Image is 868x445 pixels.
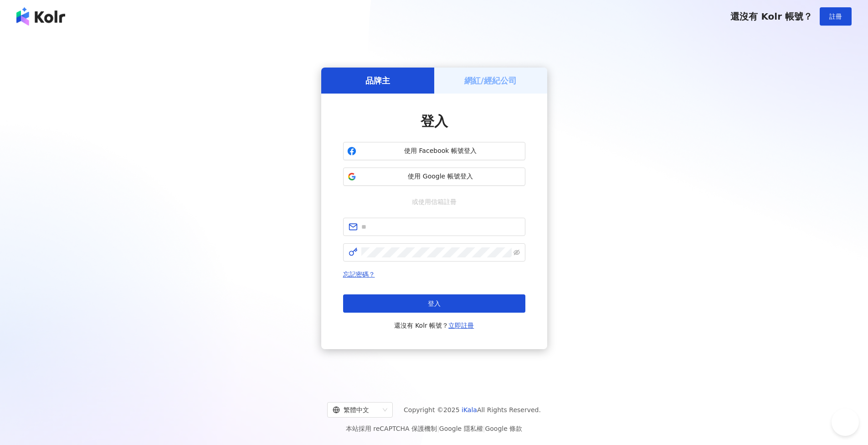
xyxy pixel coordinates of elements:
span: | [483,425,485,432]
h5: 品牌主 [365,75,390,86]
a: 忘記密碼？ [343,271,375,278]
span: 還沒有 Kolr 帳號？ [730,11,812,22]
h5: 網紅/經紀公司 [464,75,517,86]
span: 本站採用 reCAPTCHA 保護機制 [346,423,522,434]
a: Google 條款 [485,425,522,432]
a: 立即註冊 [448,322,474,329]
span: eye-invisible [514,249,520,256]
span: 登入 [421,113,448,129]
span: Copyright © 2025 All Rights Reserved. [404,404,541,415]
button: 使用 Google 帳號登入 [343,168,525,186]
span: 還沒有 Kolr 帳號？ [394,320,474,331]
span: 註冊 [829,13,842,20]
button: 使用 Facebook 帳號登入 [343,142,525,160]
button: 登入 [343,294,525,313]
span: 使用 Google 帳號登入 [360,172,521,181]
span: 登入 [428,300,441,307]
button: 註冊 [820,7,852,26]
a: Google 隱私權 [439,425,483,432]
img: logo [16,7,65,26]
a: iKala [462,406,477,414]
iframe: Help Scout Beacon - Open [832,408,859,436]
span: | [437,425,439,432]
span: 使用 Facebook 帳號登入 [360,147,521,156]
div: 繁體中文 [333,403,379,417]
span: 或使用信箱註冊 [406,197,463,207]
